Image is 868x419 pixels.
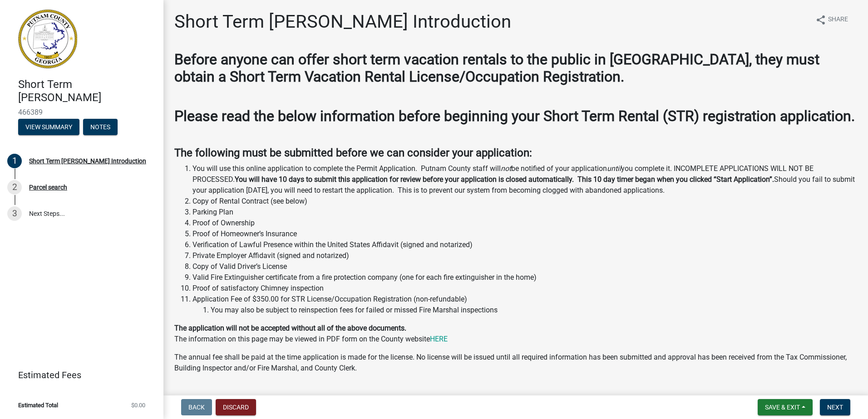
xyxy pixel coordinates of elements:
i: share [815,15,826,25]
a: HERE [430,335,448,343]
strong: The following must be submitted before we can consider your application: [174,146,532,159]
strong: Please read the below information before beginning your Short Term Rental (STR) registration appl... [174,107,855,125]
strong: Before anyone can offer short term vacation rentals to the public in [GEOGRAPHIC_DATA], they must... [174,51,819,85]
div: Parcel search [29,184,67,190]
li: You may also be subject to reinspection fees for failed or missed Fire Marshal inspections [211,305,857,316]
li: Proof of Ownership [192,218,857,229]
wm-modal-confirm: Summary [18,124,79,131]
img: Putnam County, Georgia [18,10,77,68]
a: Estimated Fees [7,366,149,384]
button: Discard [216,399,256,415]
wm-modal-confirm: Notes [83,124,118,131]
span: Save & Exit [765,404,800,411]
p: The information on this page may be viewed in PDF form on the County website [174,323,857,345]
button: Next [820,399,850,415]
h1: Short Term [PERSON_NAME] Introduction [174,11,511,33]
button: shareShare [808,11,855,29]
div: Short Term [PERSON_NAME] Introduction [29,158,146,164]
li: Valid Fire Extinguisher certificate from a fire protection company (one for each fire extinguishe... [192,272,857,283]
i: until [607,164,621,173]
button: View Summary [18,119,79,135]
li: Copy of Rental Contract (see below) [192,196,857,207]
button: Notes [83,119,118,135]
span: Back [188,404,205,411]
button: Save & Exit [758,399,813,415]
li: Proof of satisfactory Chimney inspection [192,283,857,294]
li: Private Employer Affidavit (signed and notarized) [192,250,857,261]
i: not [501,164,511,173]
span: Estimated Total [18,402,58,408]
strong: The application will not be accepted without all of the above documents. [174,324,406,332]
li: Copy of Valid Driver’s License [192,261,857,272]
span: Next [827,404,843,411]
button: Back [181,399,212,415]
li: Verification of Lawful Presence within the United States Affidavit (signed and notarized) [192,239,857,250]
span: 466389 [18,108,145,117]
li: Proof of Homeowner’s Insurance [192,229,857,239]
div: 2 [7,180,22,195]
span: $0.00 [131,402,145,408]
strong: You will have 10 days to submit this application for review before your application is closed aut... [235,175,774,184]
li: Application Fee of $350.00 for STR License/Occupation Registration (non-refundable) [192,294,857,316]
li: Parking Plan [192,207,857,218]
div: 1 [7,154,22,168]
li: You will use this online application to complete the Permit Application. Putnam County staff will... [192,163,857,196]
div: 3 [7,206,22,221]
p: The annual fee shall be paid at the time application is made for the license. No license will be ... [174,352,857,374]
span: Share [828,15,848,25]
h4: Short Term [PERSON_NAME] [18,78,156,104]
